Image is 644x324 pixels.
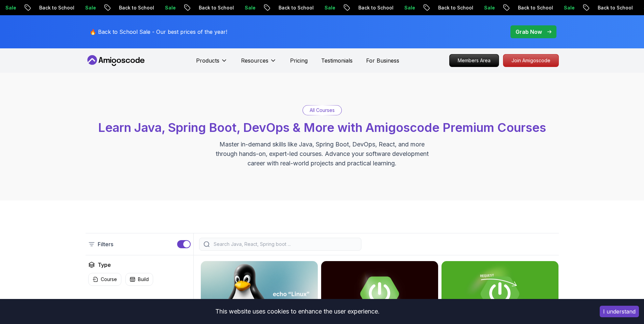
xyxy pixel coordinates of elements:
[154,4,176,11] p: Sale
[98,261,111,269] h2: Type
[314,4,335,11] p: Sale
[587,4,633,11] p: Back to School
[516,28,542,36] p: Grab Now
[450,54,499,67] p: Members Area
[507,4,553,11] p: Back to School
[28,4,74,11] p: Back to School
[321,56,353,65] a: Testimonials
[310,107,335,114] p: All Courses
[196,56,219,65] p: Products
[290,56,308,65] a: Pricing
[108,4,154,11] p: Back to School
[427,4,473,11] p: Back to School
[196,56,228,70] button: Products
[125,273,153,286] button: Build
[101,276,117,283] p: Course
[209,140,436,168] p: Master in-demand skills like Java, Spring Boot, DevOps, React, and more through hands-on, expert-...
[241,56,268,65] p: Resources
[393,4,415,11] p: Sale
[212,241,357,248] input: Search Java, React, Spring boot ...
[5,304,590,319] div: This website uses cookies to enhance the user experience.
[268,4,314,11] p: Back to School
[348,4,393,11] p: Back to School
[88,273,121,286] button: Course
[138,276,149,283] p: Build
[234,4,256,11] p: Sale
[600,306,639,317] button: Accept cookies
[90,28,227,36] p: 🔥 Back to School Sale - Our best prices of the year!
[74,4,96,11] p: Sale
[366,56,399,65] a: For Business
[98,120,546,135] span: Learn Java, Spring Boot, DevOps & More with Amigoscode Premium Courses
[188,4,234,11] p: Back to School
[473,4,495,11] p: Sale
[449,54,499,67] a: Members Area
[553,4,575,11] p: Sale
[503,54,559,67] a: Join Amigoscode
[503,54,558,67] p: Join Amigoscode
[98,240,113,248] p: Filters
[241,56,277,70] button: Resources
